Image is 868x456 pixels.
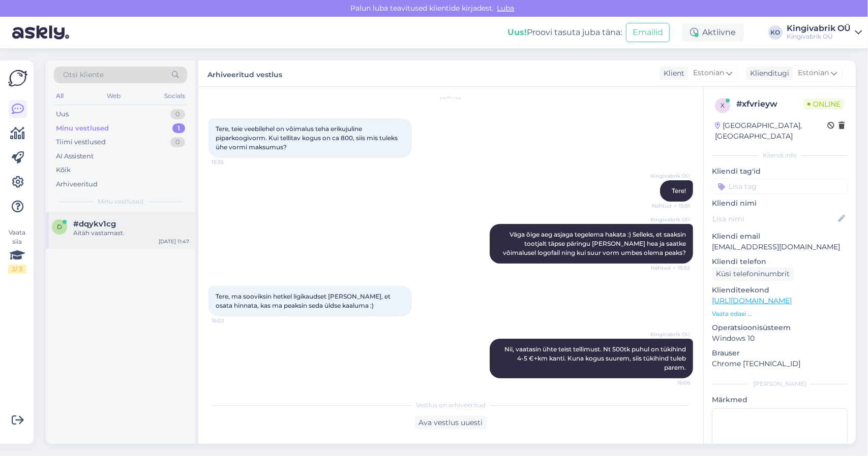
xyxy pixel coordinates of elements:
label: Arhiveeritud vestlus [207,67,282,80]
div: Aitäh vastamast. [73,229,189,238]
span: Kingivabrik OÜ [650,172,690,180]
b: Uus! [507,27,527,37]
p: Windows 10 [712,333,848,344]
p: Kliendi tag'id [712,166,848,177]
p: Kliendi email [712,231,848,242]
p: Kliendi nimi [712,198,848,209]
div: Uus [56,109,69,119]
input: Lisa nimi [712,213,836,224]
div: KO [768,25,783,40]
div: Küsi telefoninumbrit [712,267,794,281]
div: Minu vestlused [56,123,109,134]
span: Estonian [798,68,829,79]
div: 1 [172,123,185,134]
p: Märkmed [712,395,848,405]
div: [GEOGRAPHIC_DATA], [GEOGRAPHIC_DATA] [715,120,827,142]
span: Nähtud ✓ 15:51 [652,202,690,210]
p: Klienditeekond [712,285,848,296]
div: Klient [660,68,684,79]
div: 0 [170,137,185,147]
div: Aktiivne [682,23,744,42]
div: All [54,89,66,103]
div: Kliendi info [712,151,848,160]
div: AI Assistent [56,151,94,161]
span: Otsi kliente [63,70,104,80]
div: Tiimi vestlused [56,137,106,147]
div: Socials [162,89,187,103]
p: [EMAIL_ADDRESS][DOMAIN_NAME] [712,242,848,252]
div: Kingivabrik OÜ [787,32,851,41]
span: d [57,223,62,231]
span: Tere! [672,187,686,194]
div: Kõik [56,165,71,175]
div: Kingivabrik OÜ [787,24,851,32]
span: x [721,102,725,109]
div: Klienditugi [746,68,789,79]
span: 15:35 [212,158,250,166]
div: [DATE] 11:47 [159,238,189,245]
div: 2 / 3 [8,265,26,274]
p: Vaata edasi ... [712,309,848,318]
span: Luba [494,4,518,13]
img: Askly Logo [8,69,27,88]
input: Lisa tag [712,179,848,194]
div: Proovi tasuta juba täna: [507,26,622,39]
span: Väga õige aeg asjaga tegelema hakata :) Selleks, et saaksin tootjalt täpse päringu [PERSON_NAME] ... [503,231,687,256]
a: Kingivabrik OÜKingivabrik OÜ [787,24,862,41]
p: Brauser [712,348,848,359]
span: Kingivabrik OÜ [650,216,690,223]
span: Vestlus on arhiveeritud [416,401,486,410]
span: Tere, ma sooviksin hetkel ligikaudset [PERSON_NAME], et osata hinnata, kas ma peaksin seda üldse ... [216,292,392,309]
span: Nii, vaatasin ühte teist tellimust. Nt 500tk puhul on tükihind 4-5 €+km kanti. Kuna kogus suurem,... [504,345,687,371]
div: 0 [170,109,185,119]
div: Vaata siia [8,228,26,274]
button: Emailid [626,23,670,42]
span: #dqykv1cg [73,219,116,229]
span: Estonian [693,68,724,79]
div: # xfvrieyw [736,98,803,110]
div: Web [105,89,123,103]
span: Kingivabrik OÜ [650,331,690,338]
p: Kliendi telefon [712,256,848,267]
span: 16:06 [652,379,690,386]
span: Nähtud ✓ 15:52 [651,264,690,272]
div: [PERSON_NAME] [712,379,848,388]
a: [URL][DOMAIN_NAME] [712,296,792,305]
span: 16:02 [212,317,250,324]
span: Minu vestlused [98,197,143,206]
div: Ava vestlus uuesti [415,416,487,430]
p: Operatsioonisüsteem [712,322,848,333]
span: Tere, teie veebilehel on võimalus teha erikujuline piparkoogivorm. Kui tellitav kogus on ca 800, ... [216,125,399,151]
p: Chrome [TECHNICAL_ID] [712,359,848,369]
span: Online [803,99,845,110]
div: Arhiveeritud [56,179,98,189]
